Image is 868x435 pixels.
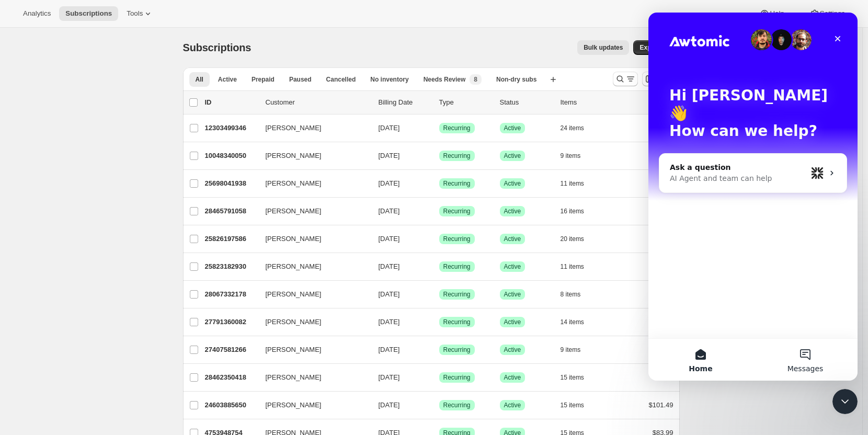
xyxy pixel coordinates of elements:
div: 28465791058[PERSON_NAME][DATE]SuccessRecurringSuccessActive16 items$70.35 [205,204,673,219]
span: Export [639,43,659,52]
button: 15 items [561,370,596,385]
span: Settings [820,9,845,18]
button: [PERSON_NAME] [259,203,364,220]
span: Bulk updates [584,43,623,52]
span: Paused [289,75,312,84]
span: Active [504,290,521,299]
button: 11 items [561,176,596,191]
span: Subscriptions [183,42,252,53]
span: 14 items [561,318,584,326]
button: 9 items [561,342,592,357]
span: Non-dry subs [496,75,536,84]
div: 28462350418[PERSON_NAME][DATE]SuccessRecurringSuccessActive15 items$69.11 [205,370,673,385]
button: [PERSON_NAME] [259,231,364,247]
button: Settings [803,6,851,21]
p: 28465791058 [205,206,257,216]
span: Recurring [443,235,471,243]
span: Tools [127,9,143,18]
span: Active [504,346,521,354]
div: 12303499346[PERSON_NAME][DATE]SuccessRecurringSuccessActive24 items$87.17 [205,121,673,135]
button: 16 items [561,204,596,219]
span: Help [770,9,784,18]
p: 10048340050 [205,151,257,161]
button: Bulk updates [577,40,629,55]
button: [PERSON_NAME] [259,120,364,136]
button: 24 items [561,121,596,135]
p: 12303499346 [205,123,257,133]
span: Recurring [443,373,471,382]
span: [DATE] [379,262,400,270]
span: Active [504,207,521,215]
p: 27407581266 [205,345,257,355]
span: [DATE] [379,373,400,381]
span: 20 items [561,235,584,243]
span: Subscriptions [65,9,112,18]
span: [PERSON_NAME] [266,400,322,410]
span: 11 items [561,179,584,188]
span: [PERSON_NAME] [266,261,322,272]
span: Needs Review [424,75,466,84]
p: 25823182930 [205,261,257,272]
button: [PERSON_NAME] [259,397,364,414]
span: [PERSON_NAME] [266,345,322,355]
p: ID [205,97,257,108]
button: 8 items [561,287,592,302]
span: [DATE] [379,235,400,243]
button: [PERSON_NAME] [259,258,364,275]
span: Recurring [443,124,471,132]
button: 14 items [561,315,596,329]
span: Active [504,262,521,271]
span: Recurring [443,401,471,409]
span: [PERSON_NAME] [266,317,322,327]
div: 10048340050[PERSON_NAME][DATE]SuccessRecurringSuccessActive9 items$83.46 [205,148,673,163]
span: [DATE] [379,346,400,353]
span: 11 items [561,262,584,271]
button: Create new view [545,72,562,87]
button: Export [633,40,666,55]
button: Analytics [17,6,57,21]
button: [PERSON_NAME] [259,369,364,386]
button: [PERSON_NAME] [259,341,364,358]
button: Search and filter results [613,72,638,86]
span: Recurring [443,152,471,160]
div: 24603885650[PERSON_NAME][DATE]SuccessRecurringSuccessActive15 items$101.49 [205,398,673,413]
button: [PERSON_NAME] [259,314,364,330]
span: [DATE] [379,401,400,409]
span: Active [218,75,237,84]
span: Recurring [443,179,471,188]
span: Active [504,152,521,160]
span: Prepaid [252,75,275,84]
span: Recurring [443,346,471,354]
div: Items [561,97,613,108]
span: Active [504,235,521,243]
div: 25823182930[PERSON_NAME][DATE]SuccessRecurringSuccessActive11 items$79.77 [205,259,673,274]
span: [PERSON_NAME] [266,123,322,133]
button: Subscriptions [59,6,118,21]
span: Active [504,318,521,326]
button: 20 items [561,232,596,246]
span: Active [504,401,521,409]
span: No inventory [370,75,408,84]
span: All [196,75,203,84]
span: 8 items [561,290,581,299]
div: Type [439,97,492,108]
p: Customer [266,97,370,108]
span: $101.49 [649,401,673,409]
span: 15 items [561,401,584,409]
span: [PERSON_NAME] [266,372,322,383]
button: [PERSON_NAME] [259,175,364,192]
span: [PERSON_NAME] [266,206,322,216]
p: 24603885650 [205,400,257,410]
span: [PERSON_NAME] [266,151,322,161]
div: IDCustomerBilling DateTypeStatusItemsTotal [205,97,673,108]
p: Status [500,97,552,108]
span: Recurring [443,318,471,326]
